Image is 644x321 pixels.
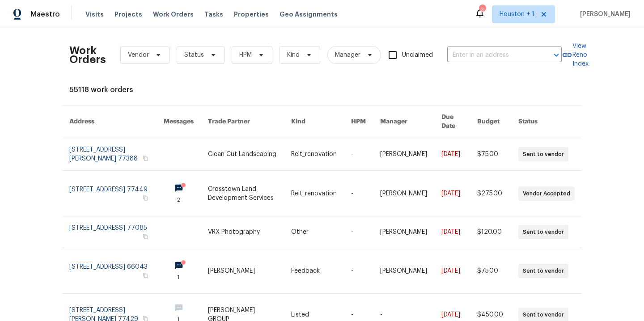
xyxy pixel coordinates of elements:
span: Status [184,51,204,59]
td: Other [284,216,344,248]
h2: Work Orders [69,46,106,64]
td: Reit_renovation [284,171,344,216]
span: Vendor [128,51,149,59]
td: - [344,216,373,248]
th: Due Date [434,106,470,138]
th: Status [511,106,582,138]
span: Unclaimed [402,51,433,60]
td: Reit_renovation [284,138,344,171]
span: Work Orders [153,10,194,19]
td: Crosstown Land Development Services [201,171,284,216]
span: Houston + 1 [500,10,534,19]
th: HPM [344,106,373,138]
span: Geo Assignments [280,10,338,19]
td: - [344,248,373,294]
td: [PERSON_NAME] [373,138,434,171]
td: [PERSON_NAME] [373,216,434,248]
th: Budget [470,106,511,138]
span: Maestro [30,10,60,19]
th: Manager [373,106,434,138]
div: 55118 work orders [69,85,575,94]
span: [PERSON_NAME] [576,10,631,19]
td: [PERSON_NAME] [201,248,284,294]
span: Tasks [204,11,223,17]
input: Enter in an address [447,48,537,62]
span: Properties [234,10,269,19]
button: Copy Address [141,232,149,241]
td: Feedback [284,248,344,294]
span: Visits [85,10,104,19]
td: Clean Cut Landscaping [201,138,284,171]
td: - [344,138,373,171]
th: Kind [284,106,344,138]
button: Copy Address [141,154,149,162]
button: Open [550,49,563,61]
td: VRX Photography [201,216,284,248]
span: HPM [239,51,252,59]
td: - [344,171,373,216]
div: 3 [479,5,485,14]
th: Address [62,106,157,138]
td: [PERSON_NAME] [373,248,434,294]
th: Messages [157,106,201,138]
th: Trade Partner [201,106,284,138]
span: Kind [287,51,300,59]
button: Copy Address [141,271,149,279]
td: [PERSON_NAME] [373,171,434,216]
a: View Reno Index [562,42,589,68]
button: Copy Address [141,194,149,202]
span: Manager [335,51,360,59]
span: Projects [114,10,142,19]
